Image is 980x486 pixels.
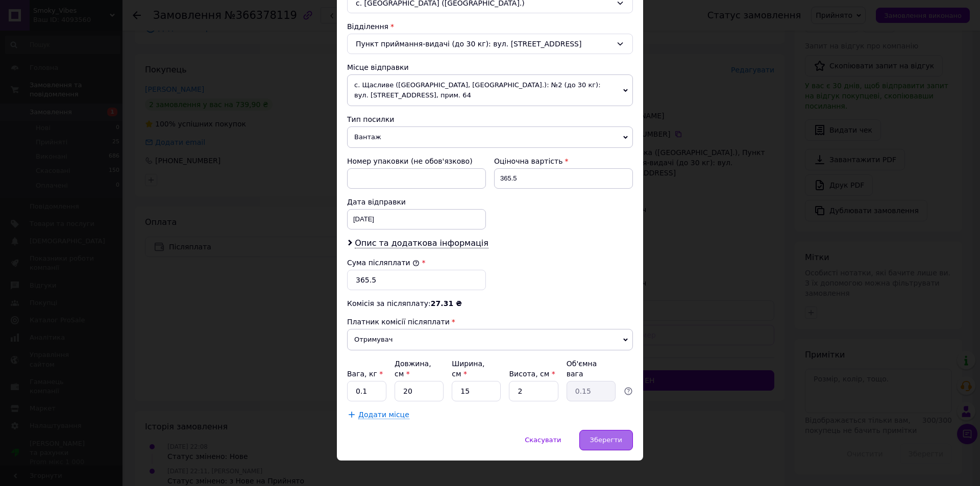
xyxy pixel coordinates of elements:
[347,115,394,123] span: Тип посилки
[347,156,486,166] div: Номер упаковки (не обов'язково)
[347,34,633,54] div: Пункт приймання-видачі (до 30 кг): вул. [STREET_ADDRESS]
[590,436,622,444] span: Зберегти
[358,411,409,419] span: Додати місце
[347,63,409,71] span: Місце відправки
[509,370,555,378] label: Висота, см
[347,259,420,267] label: Сума післяплати
[347,126,633,148] span: Вантаж
[452,360,484,378] label: Ширина, см
[525,436,561,444] span: Скасувати
[355,238,488,248] span: Опис та додаткова інформація
[395,360,431,378] label: Довжина, см
[347,370,383,378] label: Вага, кг
[347,318,450,326] span: Платник комісії післяплати
[431,299,462,308] span: 27.31 ₴
[347,74,633,106] span: с. Щасливе ([GEOGRAPHIC_DATA], [GEOGRAPHIC_DATA].): №2 (до 30 кг): вул. [STREET_ADDRESS], прим. 64
[347,329,633,350] span: Отримувач
[494,156,633,166] div: Оціночна вартість
[347,298,633,309] div: Комісія за післяплату:
[567,359,616,379] div: Об'ємна вага
[347,21,633,32] div: Відділення
[347,197,486,207] div: Дата відправки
